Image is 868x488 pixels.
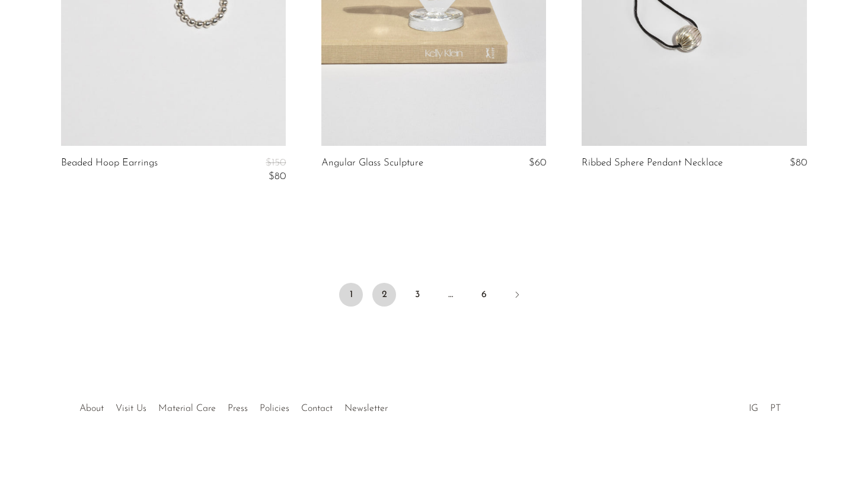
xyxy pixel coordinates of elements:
a: Beaded Hoop Earrings [61,158,158,182]
span: $80 [269,171,286,181]
a: Material Care [158,404,216,413]
a: Press [228,404,248,413]
span: … [439,283,462,307]
a: Next [505,283,529,309]
span: $150 [266,158,286,168]
span: $80 [790,158,807,168]
span: $60 [529,158,546,168]
ul: Social Medias [743,394,787,417]
a: About [79,404,104,413]
a: Policies [260,404,289,413]
a: 2 [372,283,396,307]
a: Contact [301,404,333,413]
a: 3 [406,283,429,307]
a: IG [749,404,758,413]
a: Ribbed Sphere Pendant Necklace [582,158,723,168]
a: Angular Glass Sculpture [321,158,423,168]
span: 1 [339,283,363,307]
ul: Quick links [74,394,394,417]
a: Visit Us [116,404,146,413]
a: PT [770,404,781,413]
a: 6 [472,283,496,307]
